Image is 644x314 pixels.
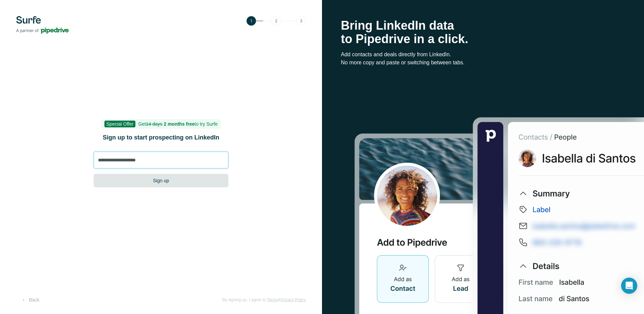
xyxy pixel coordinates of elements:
p: Add contacts and deals directly from LinkedIn. [341,51,625,59]
span: Get to try Surfe [138,121,218,127]
img: Step 1 [247,16,306,26]
s: 14 days [146,121,162,127]
span: & [278,297,281,302]
h1: Sign up to start prospecting on LinkedIn [94,133,228,142]
iframe: Sign in with Google Dialog [506,7,637,76]
b: 2 months free [164,121,195,127]
a: Privacy Policy [281,297,306,302]
span: By signing up, I agree to [222,297,266,302]
a: Terms [267,297,278,302]
p: No more copy and paste or switching between tabs. [341,59,625,67]
h1: Bring LinkedIn data to Pipedrive in a click. [341,19,625,46]
img: Surfe Stock Photo - Selling good vibes [354,117,644,314]
div: Open Intercom Messenger [621,278,637,294]
span: Special Offer [104,121,136,127]
button: Back [16,294,44,306]
img: Surfe's logo [16,16,69,34]
button: Sign up [94,174,228,187]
